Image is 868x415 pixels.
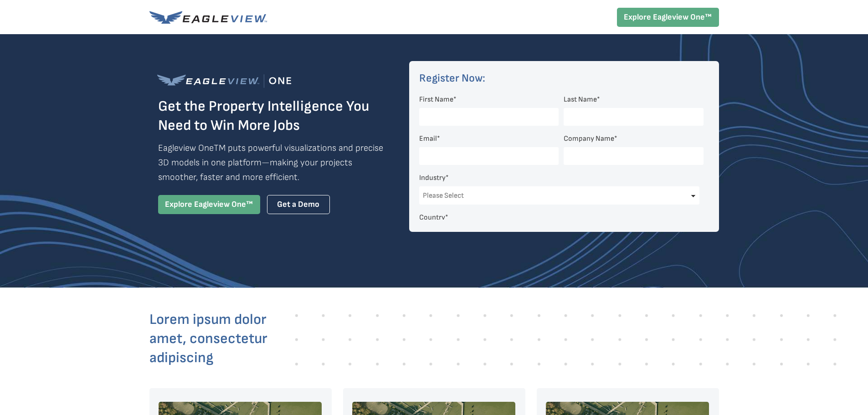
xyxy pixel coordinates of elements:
[158,143,383,183] span: Eagleview OneTM puts powerful visualizations and precise 3D models in one platform—making your pr...
[419,95,453,104] span: First Name
[267,195,330,214] a: Get a Demo
[149,311,267,367] span: Lorem ipsum dolor amet, consectetur adipiscing
[624,12,712,22] strong: Explore Eagleview One™
[419,174,446,182] span: Industry
[564,95,597,104] span: Last Name
[564,134,614,143] span: Company Name
[617,8,719,27] a: Explore Eagleview One™
[165,200,253,209] strong: Explore Eagleview One™
[277,200,319,209] strong: Get a Demo
[158,97,369,134] span: Get the Property Intelligence You Need to Win More Jobs
[419,72,485,85] span: Register Now:
[419,213,445,222] span: Country
[158,195,260,214] a: Explore Eagleview One™
[419,134,437,143] span: Email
